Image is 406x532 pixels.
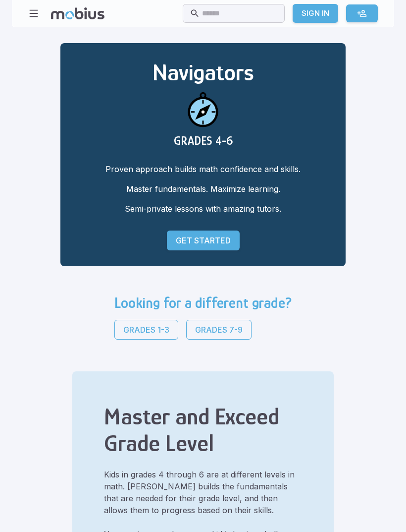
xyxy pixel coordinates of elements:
[293,4,338,23] a: Sign In
[176,235,231,246] p: Get Started
[123,324,169,336] p: Grades 1-3
[179,86,227,134] img: navigators icon
[195,324,243,336] p: Grades 7-9
[76,134,330,147] h3: GRADES 4-6
[104,469,302,516] p: Kids in grades 4 through 6 are at different levels in math. [PERSON_NAME] builds the fundamentals...
[114,294,292,312] h3: Looking for a different grade?
[114,320,178,340] a: Grades 1-3
[167,231,240,250] a: Get Started
[76,183,330,195] p: Master fundamentals. Maximize learning.
[76,203,330,215] p: Semi-private lessons with amazing tutors.
[186,320,252,340] a: Grades 7-9
[76,163,330,175] p: Proven approach builds math confidence and skills.
[104,403,302,457] h2: Master and Exceed Grade Level
[76,59,330,86] h2: Navigators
